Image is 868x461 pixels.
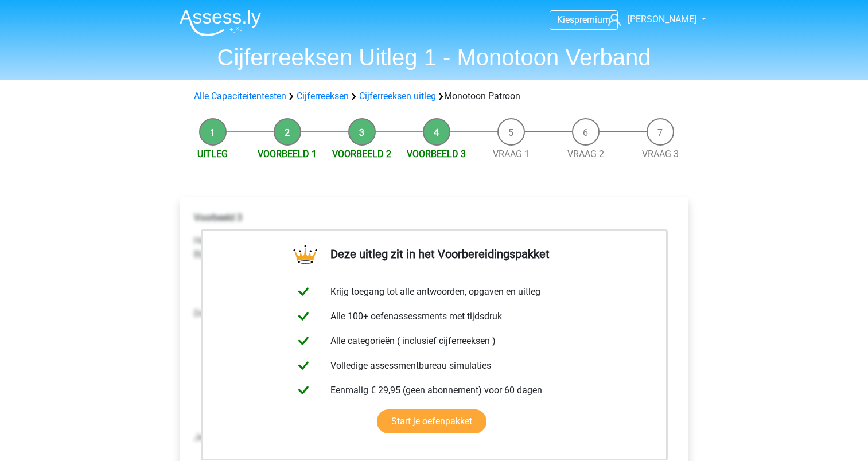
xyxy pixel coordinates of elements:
a: Voorbeeld 1 [258,149,317,159]
a: Voorbeeld 3 [407,149,466,159]
a: Vraag 1 [493,149,530,159]
h1: Cijferreeksen Uitleg 1 - Monotoon Verband [170,44,698,71]
a: [PERSON_NAME] [604,13,698,26]
a: Vraag 2 [567,149,604,159]
a: Kiespremium [550,12,617,28]
p: Hetzelfde soort reeks kun je ook tegenkomen bij een reeks waar de getallen steeds redelijk gelijk... [194,234,675,261]
a: Uitleg [197,149,228,159]
span: Kies [557,14,574,25]
a: Voorbeeld 2 [332,149,391,159]
div: Monotoon Patroon [189,89,679,103]
span: premium [574,14,610,25]
span: [PERSON_NAME] [628,14,696,25]
p: Deze reeks los je op dezelfde manier op als voorbeeld 1 en 2: [194,307,675,321]
p: Je kunt zien dat er 15 afgetrokken moet worden om tot het goede antwoord te komen. Het antwoord i... [194,431,675,444]
img: Monotonous_Example_3_2.png [194,330,391,421]
img: Assessly [180,9,261,36]
a: Cijferreeksen uitleg [359,91,436,101]
a: Alle Capaciteitentesten [194,91,286,101]
b: Voorbeeld 3 [194,212,242,223]
a: Start je oefenpakket [377,409,486,433]
img: Monotonous_Example_3.png [194,271,391,298]
a: Cijferreeksen [297,91,349,101]
a: Vraag 3 [642,149,679,159]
